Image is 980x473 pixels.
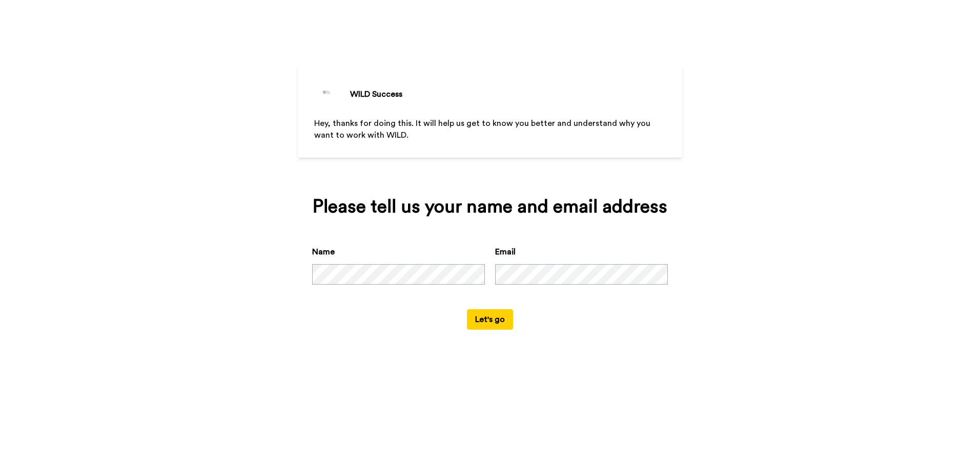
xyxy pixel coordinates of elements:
div: Please tell us your name and email address [312,197,668,217]
label: Name [312,246,335,258]
div: WILD Success [350,88,402,100]
span: Hey, thanks for doing this. It will help us get to know you better and understand why you want to... [314,119,652,139]
button: Let's go [467,309,513,330]
label: Email [495,246,516,258]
